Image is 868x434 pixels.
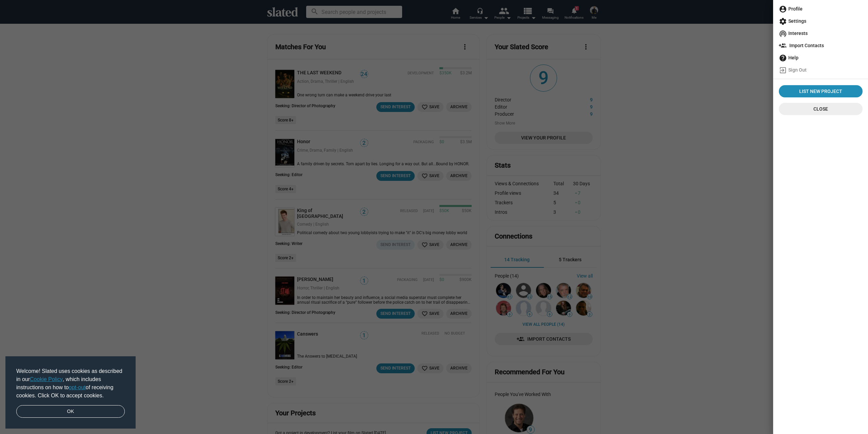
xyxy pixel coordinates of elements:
[776,64,865,76] a: Sign Out
[779,15,863,27] span: Settings
[784,103,857,115] span: Close
[776,3,865,15] a: Profile
[776,52,865,64] a: Help
[5,356,136,429] div: cookieconsent
[69,384,86,390] a: opt-out
[782,85,860,97] span: List New Project
[779,39,863,52] span: Import Contacts
[16,367,125,400] span: Welcome! Slated uses cookies as described in our , which includes instructions on how to of recei...
[779,27,863,39] span: Interests
[779,3,863,15] span: Profile
[779,54,787,62] mat-icon: help
[776,27,865,39] a: Interests
[779,64,863,76] span: Sign Out
[779,52,863,64] span: Help
[776,39,865,52] a: Import Contacts
[779,66,787,74] mat-icon: exit_to_app
[779,85,863,97] a: List New Project
[779,5,787,13] mat-icon: account_circle
[16,405,125,418] a: dismiss cookie message
[30,376,63,382] a: Cookie Policy
[779,103,863,115] button: Close
[776,15,865,27] a: Settings
[779,30,787,38] mat-icon: wifi_tethering
[779,17,787,25] mat-icon: settings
